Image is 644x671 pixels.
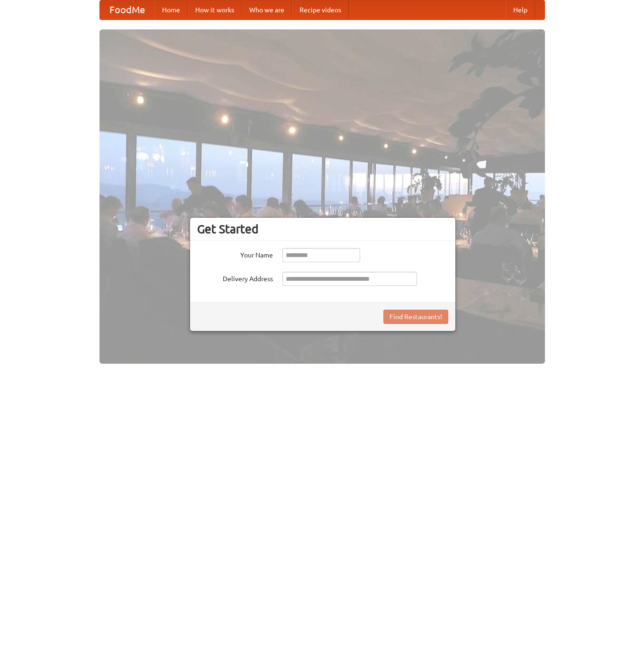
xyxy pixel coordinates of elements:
[197,222,448,236] h3: Get Started
[383,310,448,324] button: Find Restaurants!
[506,0,535,19] a: Help
[154,0,188,19] a: Home
[292,0,349,19] a: Recipe videos
[188,0,242,19] a: How it works
[100,0,154,19] a: FoodMe
[242,0,292,19] a: Who we are
[197,248,273,260] label: Your Name
[197,272,273,284] label: Delivery Address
